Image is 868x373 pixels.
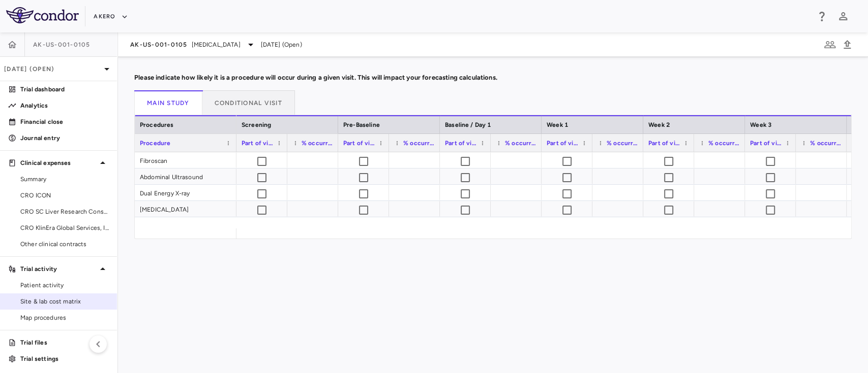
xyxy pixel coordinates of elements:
span: AK-US-001-0105 [130,41,188,49]
span: [MEDICAL_DATA] [192,40,241,49]
span: Pre-Baseline [343,121,380,128]
span: Other clinical contracts [20,240,109,249]
span: Procedure [140,140,170,147]
p: Please indicate how likely it is a procedure will occur during a given visit. This will impact yo... [134,73,852,82]
span: Baseline / Day 1 [445,121,491,128]
span: Patient activity [20,281,109,290]
span: % occurrence [810,140,842,147]
span: Part of visit? [750,140,782,147]
span: AK-US-001-0105 [33,41,91,49]
span: Week 1 [547,121,568,128]
div: Abdominal Ultrasound [135,168,236,184]
span: CRO KlinEra Global Services, Inc [20,223,109,232]
p: Financial close [20,117,109,126]
span: Part of visit? [547,140,578,147]
p: Trial dashboard [20,85,109,94]
button: Conditional Visit [202,90,295,115]
p: Trial settings [20,354,109,363]
span: % occurrence [708,140,740,147]
span: CRO ICON [20,191,109,200]
span: Week 2 [648,121,670,128]
span: Procedures [140,121,174,128]
span: Map procedures [20,313,109,322]
p: Trial files [20,338,109,347]
span: Part of visit? [343,140,375,147]
span: Part of visit? [242,140,273,147]
span: Part of visit? [648,140,680,147]
div: Dual Energy X-ray [135,185,236,200]
p: Trial activity [20,264,97,274]
p: [DATE] (Open) [4,64,101,74]
p: Analytics [20,101,109,110]
span: Screening [242,121,271,128]
div: Fibroscan [135,152,236,168]
img: logo-full-BYUhSk78.svg [6,7,79,23]
button: Main Study [134,90,202,115]
span: [DATE] (Open) [261,40,302,49]
p: Journal entry [20,133,109,143]
div: [MEDICAL_DATA] [135,201,236,217]
p: Clinical expenses [20,158,97,167]
span: % occurrence [607,140,638,147]
span: % occurrence [302,140,333,147]
span: Week 3 [750,121,772,128]
span: % occurrence [403,140,435,147]
span: Site & lab cost matrix [20,297,109,306]
span: % occurrence [505,140,536,147]
span: CRO SC Liver Research Consortium LLC [20,207,109,216]
button: Akero [94,9,128,25]
span: Summary [20,175,109,184]
span: Part of visit? [445,140,476,147]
